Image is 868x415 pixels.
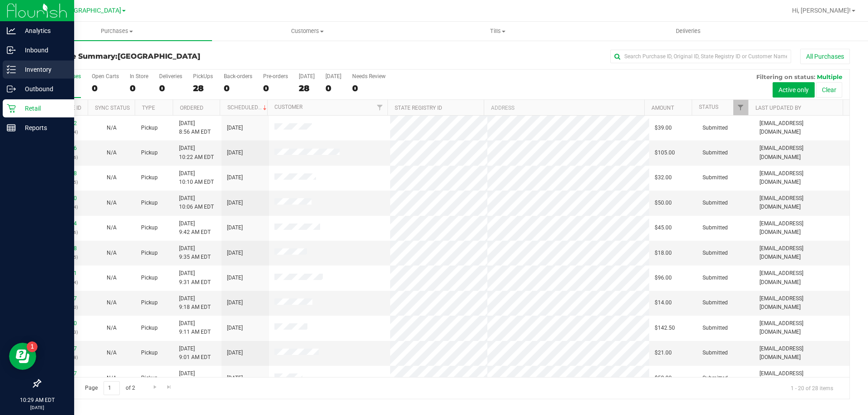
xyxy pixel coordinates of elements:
[703,173,728,182] span: Submitted
[655,298,672,307] span: $14.00
[179,319,211,336] span: [DATE] 9:11 AM EDT
[179,219,211,237] span: [DATE] 9:42 AM EDT
[52,270,77,276] a: 11983191
[4,404,70,411] p: [DATE]
[759,345,844,362] span: [EMAIL_ADDRESS][DOMAIN_NAME]
[651,105,674,111] a: Amount
[816,82,842,98] button: Clear
[179,369,214,387] span: [DATE] 10:08 PM EDT
[107,275,117,281] span: Not Applicable
[227,249,243,257] span: [DATE]
[107,224,117,231] span: Not Applicable
[107,224,117,232] button: N/A
[7,84,16,93] inline-svg: Outbound
[52,220,77,227] a: 11983214
[703,249,728,257] span: Submitted
[7,26,16,35] inline-svg: Analytics
[274,104,302,110] a: Customer
[759,369,844,387] span: [EMAIL_ADDRESS][DOMAIN_NAME]
[703,298,728,307] span: Submitted
[141,249,158,257] span: Pickup
[107,274,117,282] button: N/A
[107,324,117,332] button: N/A
[227,298,243,307] span: [DATE]
[180,105,203,111] a: Ordered
[95,105,130,111] a: Sync Status
[107,299,117,306] span: Not Applicable
[484,100,644,116] th: Address
[299,83,315,93] div: 28
[107,149,117,156] span: Not Applicable
[325,83,341,93] div: 0
[299,73,315,79] div: [DATE]
[263,73,288,79] div: Pre-orders
[107,199,117,207] button: N/A
[655,249,672,257] span: $18.00
[703,274,728,282] span: Submitted
[52,245,77,252] a: 11983198
[92,83,119,93] div: 0
[107,375,117,381] span: Not Applicable
[703,149,728,157] span: Submitted
[759,319,844,336] span: [EMAIL_ADDRESS][DOMAIN_NAME]
[227,224,243,232] span: [DATE]
[141,224,158,232] span: Pickup
[107,298,117,307] button: N/A
[759,269,844,286] span: [EMAIL_ADDRESS][DOMAIN_NAME]
[159,73,182,79] div: Deliveries
[141,149,158,157] span: Pickup
[610,50,791,63] input: Search Purchase ID, Original ID, State Registry ID or Customer Name...
[77,381,142,395] span: Page of 2
[655,173,672,182] span: $32.00
[163,381,176,393] a: Go to the last page
[263,83,288,93] div: 0
[703,349,728,357] span: Submitted
[107,325,117,331] span: Not Applicable
[142,105,155,111] a: Type
[373,100,387,115] a: Filter
[141,199,158,207] span: Pickup
[655,124,672,132] span: $39.00
[703,224,728,232] span: Submitted
[7,104,16,113] inline-svg: Retail
[52,295,77,302] a: 11983167
[593,22,783,41] a: Deliveries
[107,350,117,356] span: Not Applicable
[759,144,844,161] span: [EMAIL_ADDRESS][DOMAIN_NAME]
[179,244,211,261] span: [DATE] 9:35 AM EDT
[52,170,77,177] a: 11983258
[141,274,158,282] span: Pickup
[733,100,748,115] a: Filter
[403,27,592,35] span: Tills
[52,145,77,151] a: 11983286
[52,195,77,201] a: 11983250
[52,120,77,126] a: 11983122
[655,224,672,232] span: $45.00
[179,119,211,136] span: [DATE] 8:56 AM EDT
[193,73,213,79] div: PickUps
[325,73,341,79] div: [DATE]
[759,244,844,261] span: [EMAIL_ADDRESS][DOMAIN_NAME]
[703,324,728,332] span: Submitted
[22,22,212,41] a: Purchases
[655,349,672,357] span: $21.00
[107,249,117,257] button: N/A
[227,104,269,111] a: Scheduled
[817,73,842,80] span: Multiple
[27,341,38,352] iframe: Resource center unread badge
[759,219,844,237] span: [EMAIL_ADDRESS][DOMAIN_NAME]
[141,124,158,132] span: Pickup
[227,199,243,207] span: [DATE]
[141,324,158,332] span: Pickup
[59,7,121,14] span: [GEOGRAPHIC_DATA]
[755,105,801,111] a: Last Updated By
[107,124,117,132] button: N/A
[16,103,70,114] p: Retail
[52,320,77,326] a: 11983150
[107,125,117,131] span: Not Applicable
[148,381,161,393] a: Go to the next page
[179,144,214,161] span: [DATE] 10:22 AM EDT
[179,194,214,211] span: [DATE] 10:06 AM EDT
[193,83,213,93] div: 28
